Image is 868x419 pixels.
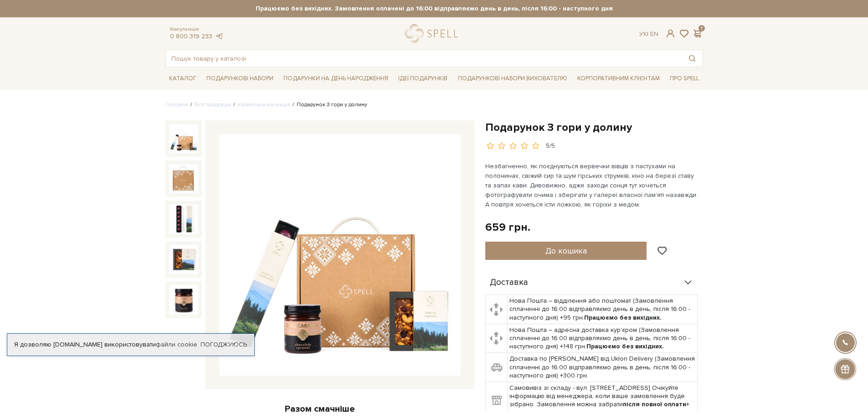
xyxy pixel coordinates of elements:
a: Про Spell [666,72,703,86]
img: Подарунок З гори у долину [169,285,198,314]
img: Подарунок З гори у долину [219,134,461,376]
li: Подарунок З гори у долину [290,101,367,109]
a: файли cookie [156,341,197,348]
img: Подарунок З гори у долину [169,164,198,193]
b: після повної оплати [623,400,686,408]
img: Подарунок З гори у долину [169,204,198,233]
div: Я дозволяю [DOMAIN_NAME] використовувати [7,341,254,349]
div: Ук [639,30,658,38]
b: Працюємо без вихідних. [584,314,662,321]
p: Незбагненно, як поєднуються вервечки вівців з пастухами на полонинах, свіжий сир та шум гірських ... [485,161,699,209]
a: Головна [165,101,188,108]
div: Разом смачніше [165,403,474,415]
button: Пошук товару у каталозі [682,50,703,67]
button: До кошика [485,242,647,260]
td: Нова Пошта – відділення або поштомат (Замовлення сплаченні до 16:00 відправляємо день в день, піс... [508,295,698,324]
a: Погоджуюсь [200,341,247,349]
h1: Подарунок З гори у долину [485,120,703,134]
a: Корпоративним клієнтам [574,71,663,86]
a: Каталог [165,72,200,86]
a: Подарунки на День народження [280,72,392,86]
a: Подарункові набори [203,72,277,86]
div: 659 грн. [485,220,530,234]
strong: Працюємо без вихідних. Замовлення оплачені до 16:00 відправляємо день в день, після 16:00 - насту... [165,5,703,13]
input: Пошук товару у каталозі [166,50,682,67]
td: Доставка по [PERSON_NAME] від Uklon Delivery (Замовлення сплаченні до 16:00 відправляємо день в д... [508,353,698,382]
div: 5/5 [546,142,555,150]
a: Українська колекція [237,101,290,108]
a: Вся продукція [195,101,231,108]
b: Працюємо без вихідних. [586,342,664,350]
a: En [650,30,658,38]
span: Консультація: [170,26,224,32]
td: Нова Пошта – адресна доставка кур'єром (Замовлення сплаченні до 16:00 відправляємо день в день, п... [508,324,698,353]
a: logo [405,24,462,43]
img: Подарунок З гори у долину [169,124,198,153]
span: Доставка [490,279,528,287]
span: До кошика [545,246,587,256]
img: Подарунок З гори у долину [169,245,198,274]
span: | [647,30,648,38]
a: Подарункові набори вихователю [454,71,571,86]
a: 0 800 319 233 [170,32,212,40]
a: Ідеї подарунків [395,72,451,86]
a: telegram [215,32,224,40]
